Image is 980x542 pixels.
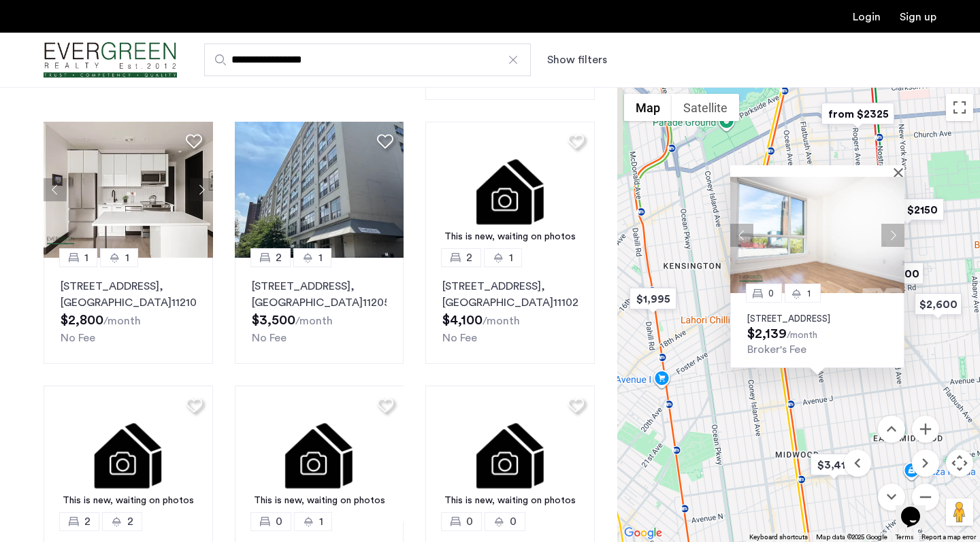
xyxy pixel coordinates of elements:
img: c030568a-c426-483c-b473-77022edd3556_638739499524403227.png [44,122,213,258]
div: $2,600 [909,289,967,320]
span: 0 [276,513,282,530]
img: 2010_638403319569069932.jpeg [235,122,404,258]
div: This is new, waiting on photos [50,494,206,508]
span: 2 [466,250,472,266]
sub: /month [483,316,520,326]
iframe: chat widget [896,488,939,528]
button: Zoom out [912,484,939,511]
span: No Fee [442,333,477,343]
span: $3,500 [252,314,295,327]
span: 0 [768,288,774,297]
div: from $2150 [866,194,949,225]
a: Open this area in Google Maps (opens a new window) [621,524,666,542]
button: Move down [878,484,905,511]
button: Toggle fullscreen view [946,94,973,121]
span: $4,100 [442,314,483,327]
div: This is new, waiting on photos [242,494,397,508]
button: Drag Pegman onto the map to open Street View [946,498,973,526]
a: This is new, waiting on photos [425,122,595,258]
a: This is new, waiting on photos [44,386,213,522]
p: [STREET_ADDRESS] 11210 [61,278,196,311]
a: Cazamio Logo [44,35,177,86]
a: This is new, waiting on photos [235,386,404,522]
button: Next apartment [881,223,904,246]
span: $2,800 [61,314,103,327]
a: 21[STREET_ADDRESS], [GEOGRAPHIC_DATA]11102No Fee [425,258,595,364]
span: No Fee [61,333,95,343]
img: 3.gif [44,386,213,522]
sub: /month [295,316,333,326]
div: This is new, waiting on photos [432,494,588,508]
img: 3.gif [425,386,595,522]
button: Move left [844,450,871,477]
img: Google [621,524,666,542]
button: Previous apartment [44,178,67,201]
span: No Fee [252,333,287,343]
span: Broker's Fee [747,344,806,355]
div: $3,415 [805,450,863,480]
a: Report a map error [921,532,976,542]
div: $1,995 [624,284,682,314]
span: 1 [807,288,811,297]
p: [STREET_ADDRESS] 11102 [442,278,578,311]
button: Previous apartment [730,223,753,246]
button: Show or hide filters [547,52,607,68]
img: logo [44,35,177,86]
input: Apartment Search [204,44,531,76]
button: Keyboard shortcuts [749,532,808,542]
a: 21[STREET_ADDRESS], [GEOGRAPHIC_DATA]11205No Fee [235,258,404,364]
span: $2,139 [747,327,787,341]
a: Login [853,12,881,22]
span: 0 [466,513,473,530]
span: 2 [84,513,91,530]
span: 1 [125,250,129,266]
a: 11[STREET_ADDRESS], [GEOGRAPHIC_DATA]11210No Fee [44,258,213,364]
sub: /month [103,316,141,326]
span: 1 [318,250,323,266]
button: Next apartment [190,178,213,201]
button: Move up [878,416,905,443]
button: Move right [912,450,939,477]
span: 2 [127,513,133,530]
div: from $2700 [845,258,929,289]
p: [STREET_ADDRESS] 11205 [252,278,387,311]
span: Map data ©2025 Google [816,534,887,541]
sub: /month [787,331,817,340]
img: 3.gif [425,122,595,258]
span: 2 [276,250,282,266]
span: 1 [509,250,513,266]
button: Show satellite imagery [672,94,739,121]
a: Terms (opens in new tab) [896,532,913,542]
img: 3.gif [235,386,404,522]
img: Apartment photo [730,177,904,293]
span: 0 [510,513,517,530]
p: [STREET_ADDRESS] [747,314,887,324]
a: Registration [900,12,936,22]
button: Zoom in [912,416,939,443]
button: Show street map [624,94,672,121]
button: Close [896,167,906,177]
button: Map camera controls [946,450,973,477]
div: This is new, waiting on photos [432,230,588,244]
a: This is new, waiting on photos [425,386,595,522]
div: from $2325 [816,99,900,129]
span: 1 [84,250,88,266]
span: 1 [319,513,323,530]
